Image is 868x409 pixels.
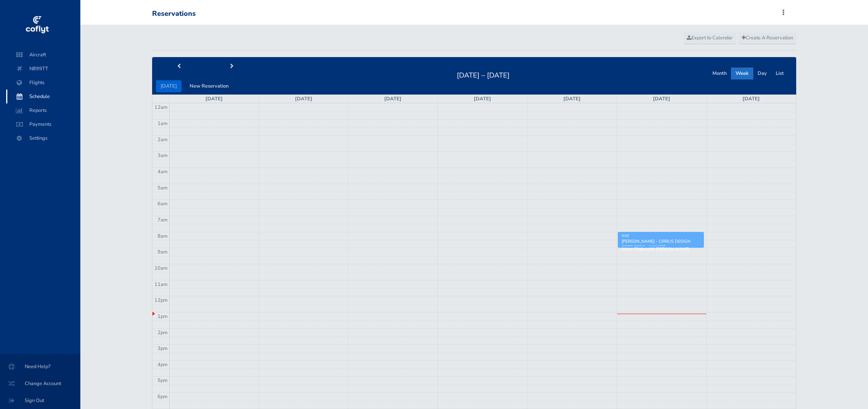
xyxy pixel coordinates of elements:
span: Schedule [14,90,73,103]
span: 2pm [158,329,168,336]
span: 8:00 [622,233,629,238]
span: 10am [154,265,168,272]
div: Reservations [152,10,196,18]
span: 5am [158,184,168,191]
p: Notes: Flight with [PERSON_NAME] [621,246,700,252]
a: [DATE] [474,95,491,102]
div: [PERSON_NAME] - CIRRUS DESIGN CORP SR22 - N899TT [621,238,700,250]
span: 4pm [158,361,168,368]
span: Payments [14,117,73,131]
span: 6pm [158,393,168,400]
span: 7am [158,216,168,223]
span: 4am [158,168,168,175]
button: Month [708,68,731,79]
span: Settings [14,131,73,145]
span: 3pm [158,345,168,352]
span: 1am [158,120,168,127]
img: coflyt logo [24,14,50,37]
button: Day [753,68,771,79]
a: [DATE] [743,95,760,102]
span: Need Help? [9,360,71,374]
a: [DATE] [653,95,670,102]
a: [DATE] [295,95,312,102]
a: [DATE] [205,95,223,102]
span: 1pm [158,313,168,320]
a: Create A Reservation [738,32,797,44]
span: 12am [154,104,168,111]
button: next [205,61,258,73]
span: 2am [158,136,168,143]
span: Aircraft [14,48,73,62]
span: 3am [158,152,168,159]
span: Sign Out [9,394,71,407]
span: N899TT [14,62,73,76]
a: Export to Calendar [683,32,736,44]
span: 5pm [158,377,168,384]
span: Create A Reservation [742,34,793,41]
button: List [771,68,788,79]
span: 9am [158,248,168,255]
button: New Reservation [185,80,233,92]
span: Flights [14,76,73,90]
span: 12pm [154,297,168,304]
h2: [DATE] – [DATE] [452,69,514,80]
button: [DATE] [156,80,181,92]
span: 11am [154,281,168,288]
span: Reports [14,103,73,117]
button: prev [152,61,205,73]
span: Export to Calendar [687,34,733,41]
a: [DATE] [563,95,581,102]
span: 8am [158,233,168,240]
span: Change Account [9,377,71,390]
span: 6am [158,200,168,207]
button: Week [731,68,753,79]
a: [DATE] [384,95,402,102]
